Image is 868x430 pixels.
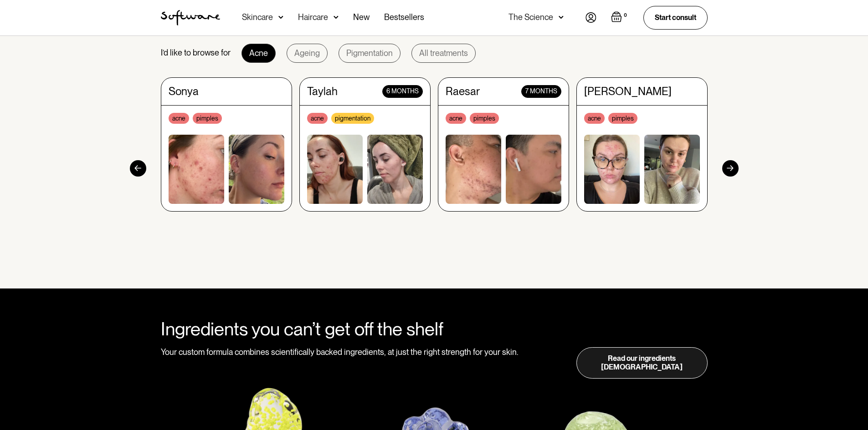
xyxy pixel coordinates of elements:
[346,49,393,58] div: Pigmentation
[161,347,523,379] div: Your custom formula combines scientifically backed ingredients, at just the right strength for yo...
[161,318,523,340] div: Ingredients you can’t get off the shelf
[508,13,553,22] div: The Science
[242,13,273,22] div: Skincare
[419,49,468,58] div: All treatments
[611,11,629,24] a: Open empty cart
[622,11,629,20] div: 0
[169,85,199,98] div: Sonya
[643,6,708,29] a: Start consult
[169,113,189,124] div: acne
[470,113,499,124] div: pimples
[307,113,328,124] div: acne
[249,49,268,58] div: Acne
[608,113,637,124] div: pimples
[446,113,466,124] div: acne
[334,13,339,22] img: arrow down
[307,135,363,203] img: woman with acne
[382,85,423,98] div: 6 months
[559,13,564,22] img: arrow down
[576,347,708,379] a: Read our ingredients [DEMOGRAPHIC_DATA]
[446,135,501,203] img: boy with acne
[446,85,480,98] div: Raesar
[298,13,328,22] div: Haircare
[644,135,700,203] img: woman without acne
[161,10,220,25] a: home
[584,113,605,124] div: acne
[331,113,374,124] div: pigmentation
[506,135,561,203] img: boy without acne
[584,135,640,203] img: woman with acne
[521,85,561,98] div: 7 months
[229,135,284,203] img: woman without acne
[278,13,283,22] img: arrow down
[161,10,220,25] img: Software Logo
[294,49,320,58] div: Ageing
[169,135,224,203] img: woman with acne
[367,135,423,203] img: woman without acne
[193,113,222,124] div: pimples
[307,85,338,98] div: Taylah
[584,85,672,98] div: [PERSON_NAME]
